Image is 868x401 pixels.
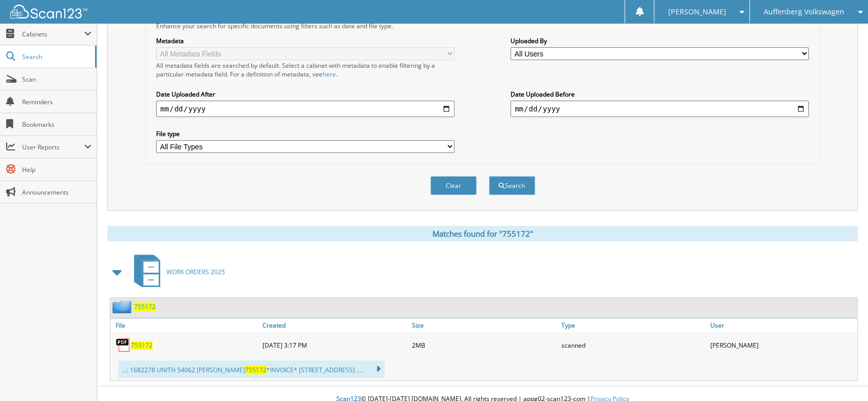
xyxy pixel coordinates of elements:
div: Enhance your search for specific documents using filters such as date and file type. [151,22,814,30]
a: User [708,318,857,332]
span: Bookmarks [22,120,91,129]
span: Reminders [22,98,91,106]
button: Search [489,176,535,195]
span: 755172 [245,366,267,374]
div: scanned [558,335,708,355]
label: Date Uploaded After [156,90,455,99]
div: ...: 1682278 UNITH 54062 [PERSON_NAME] *INVOICE* [STREET_ADDRESS] ..... [118,360,385,378]
a: 755172 [131,341,153,350]
img: PDF.png [116,337,131,353]
span: Cabinets [22,30,84,39]
span: Auffenberg Volkswagen [764,9,844,15]
img: scan123-logo-white.svg [10,5,87,18]
a: WORK ORDERS 2025 [128,252,225,292]
span: Search [22,52,90,61]
a: here [323,70,336,79]
a: Type [558,318,708,332]
span: User Reports [22,143,84,151]
iframe: Chat Widget [817,352,868,401]
label: Date Uploaded Before [511,90,809,99]
label: Uploaded By [511,36,809,45]
label: File type [156,129,455,138]
div: [PERSON_NAME] [708,335,857,355]
span: Announcements [22,188,91,197]
a: File [110,318,260,332]
div: [DATE] 3:17 PM [260,335,409,355]
a: Created [260,318,409,332]
a: Size [409,318,559,332]
div: All metadata fields are searched by default. Select a cabinet with metadata to enable filtering b... [156,61,455,79]
span: [PERSON_NAME] [668,9,726,15]
input: start [156,101,455,117]
a: 755172 [134,302,156,311]
span: Scan [22,75,91,84]
label: Metadata [156,36,455,45]
img: folder2.png [112,300,134,313]
span: Help [22,165,91,174]
div: Matches found for "755172" [107,226,858,241]
button: Clear [430,176,477,195]
div: 2MB [409,335,559,355]
input: end [511,101,809,117]
span: WORK ORDERS 2025 [166,268,225,276]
